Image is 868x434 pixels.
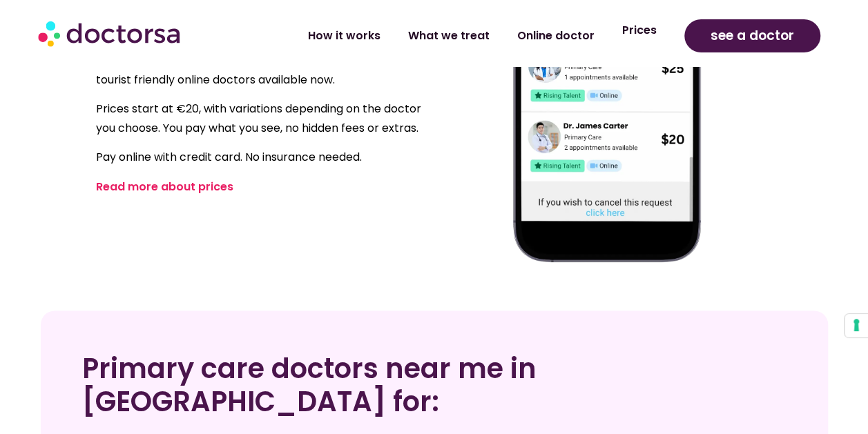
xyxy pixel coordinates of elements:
[394,20,503,52] a: What we treat
[82,352,787,418] h2: Primary care doctors near me in [GEOGRAPHIC_DATA] for:
[96,179,233,195] a: Read more about prices
[503,20,608,52] a: Online doctor
[96,99,427,138] p: Prices start at €20, with variations depending on the doctor you choose. You pay what you see, no...
[608,14,671,46] a: Prices
[684,19,820,52] a: see a doctor
[96,148,427,167] p: Pay online with credit card. No insurance needed.
[294,20,394,52] a: How it works
[711,25,794,47] span: see a doctor
[233,20,671,52] nav: Menu
[845,314,868,337] button: Your consent preferences for tracking technologies
[96,51,427,90] p: Communicate easily and effectively with English-speaking tourist friendly online doctors availabl...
